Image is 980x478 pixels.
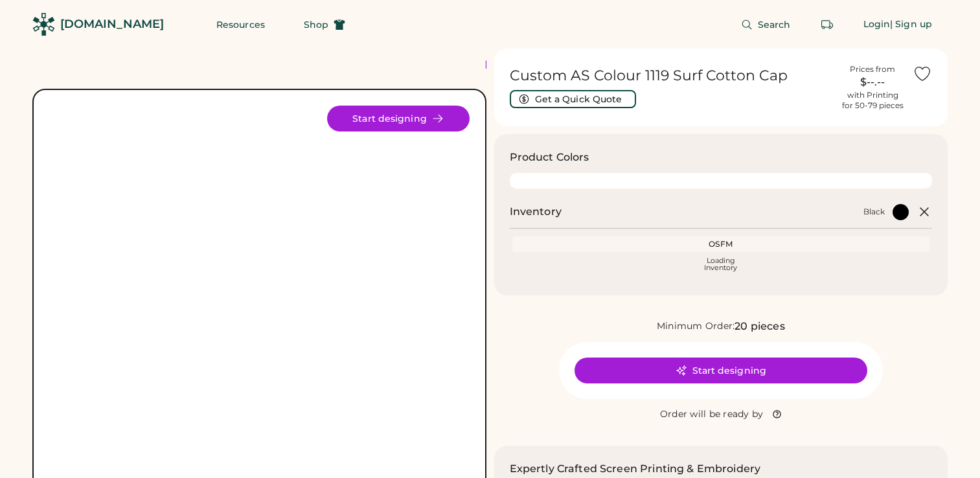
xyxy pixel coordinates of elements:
div: FREE SHIPPING [484,56,596,74]
div: Prices from [850,64,895,74]
button: Retrieve an order [814,12,840,38]
div: Loading Inventory [704,257,737,271]
div: [DOMAIN_NAME] [60,16,164,32]
div: Order will be ready by [660,408,764,421]
button: Search [725,12,806,38]
h1: Custom AS Colour 1119 Surf Cotton Cap [510,67,833,85]
button: Resources [201,12,280,38]
button: Start designing [575,358,867,383]
h2: Inventory [510,204,562,220]
div: Minimum Order: [657,320,735,333]
div: $--.-- [840,74,905,90]
span: Shop [304,20,328,29]
img: Rendered Logo - Screens [32,13,55,36]
h3: Product Colors [510,150,589,165]
button: Get a Quick Quote [510,90,636,108]
div: with Printing for 50-79 pieces [842,90,904,111]
div: | Sign up [890,18,932,31]
span: Search [758,20,791,29]
div: OSFM [515,239,928,249]
div: Black [863,207,885,217]
button: Start designing [327,106,470,131]
div: Login [863,18,891,31]
h2: Expertly Crafted Screen Printing & Embroidery [510,461,761,477]
button: Shop [288,12,361,38]
div: 20 pieces [735,319,784,334]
